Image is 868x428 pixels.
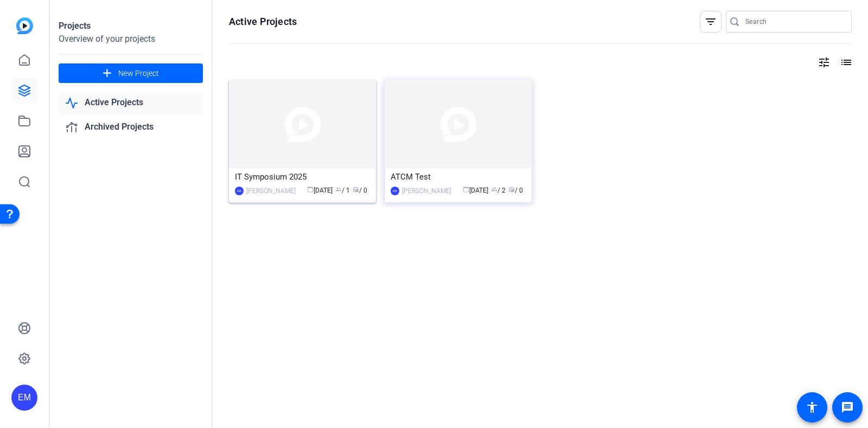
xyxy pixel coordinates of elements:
mat-icon: message [841,401,854,414]
span: radio [508,186,515,193]
div: EM [235,187,244,195]
span: New Project [118,68,159,79]
span: radio [353,186,359,193]
mat-icon: tune [818,56,831,69]
div: EM [391,187,399,195]
span: / 0 [508,187,523,194]
span: [DATE] [463,187,488,194]
img: blue-gradient.svg [16,17,33,34]
span: / 2 [491,187,506,194]
div: IT Symposium 2025 [235,169,370,185]
div: [PERSON_NAME] [246,186,296,196]
span: calendar_today [307,186,314,193]
div: Projects [59,20,203,33]
div: [PERSON_NAME] [402,186,451,196]
input: Search [745,15,843,28]
mat-icon: add [100,67,114,80]
span: [DATE] [307,187,333,194]
span: calendar_today [463,186,469,193]
div: EM [11,385,37,411]
div: Overview of your projects [59,33,203,46]
span: / 0 [353,187,367,194]
span: / 1 [335,187,350,194]
h1: Active Projects [229,15,297,28]
span: group [335,186,342,193]
div: ATCM Test [391,169,526,185]
a: Active Projects [59,92,203,114]
mat-icon: list [839,56,852,69]
button: New Project [59,63,203,83]
a: Archived Projects [59,116,203,138]
mat-icon: filter_list [704,15,717,28]
span: group [491,186,497,193]
mat-icon: accessibility [806,401,819,414]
